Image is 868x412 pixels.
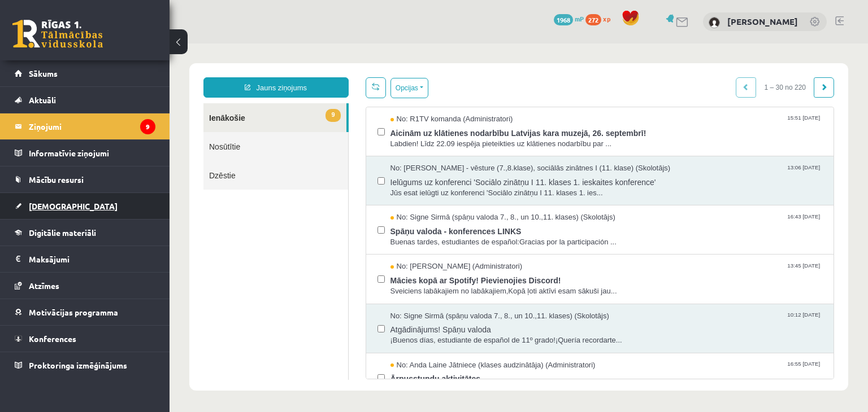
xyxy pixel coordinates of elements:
[615,268,653,276] span: 10:12 [DATE]
[585,14,601,25] span: 272
[587,34,645,54] span: 1 – 30 no 220
[221,243,653,253] span: Sveiciens labākajiem no labākajiem,Kopā ļoti aktīvi esam sākuši jau...
[34,117,179,146] a: Dzēstie
[615,317,653,325] span: 16:55 [DATE]
[585,14,616,23] a: 272 xp
[29,280,59,291] span: Atzīmes
[221,268,440,278] span: No: Signe Sirmā (spāņu valoda 7., 8., un 10.,11. klases) (Skolotājs)
[29,307,118,317] span: Motivācijas programma
[15,220,155,246] a: Digitālie materiāli
[15,113,155,139] a: Ziņojumi9
[615,218,653,226] span: 13:45 [DATE]
[221,169,653,204] a: No: Signe Sirmā (spāņu valoda 7., 8., un 10.,11. klases) (Skolotājs) 16:43 [DATE] Spāņu valoda - ...
[221,229,653,243] span: Mācies kopā ar Spotify! Pievienojies Discord!
[29,113,155,139] legend: Ziņojumi
[15,87,155,113] a: Aktuāli
[29,95,56,105] span: Aktuāli
[221,218,653,253] a: No: [PERSON_NAME] (Administratori) 13:45 [DATE] Mācies kopā ar Spotify! Pievienojies Discord! Sve...
[221,71,653,106] a: No: R1TV komanda (Administratori) 15:51 [DATE] Aicinām uz klātienes nodarbību Latvijas kara muzej...
[15,352,155,378] a: Proktoringa izmēģinājums
[29,174,84,185] span: Mācību resursi
[221,144,653,155] span: Jūs esat ielūgti uz konferenci 'Sociālo zinātņu I 11. klases 1. ies...
[34,89,179,117] a: Nosūtītie
[29,227,96,238] span: Digitālie materiāli
[221,95,653,106] span: Labdien! Līdz 22.09 iespēja pieteikties uz klātienes nodarbību par ...
[575,14,584,23] span: mP
[15,193,155,219] a: [DEMOGRAPHIC_DATA]
[221,130,653,144] span: Ielūgums uz konferenci 'Sociālo zinātņu I 11. klases 1. ieskaites konference'
[221,169,446,179] span: No: Signe Sirmā (spāņu valoda 7., 8., un 10.,11. klases) (Skolotājs)
[221,218,353,229] span: No: [PERSON_NAME] (Administratori)
[221,179,653,194] span: Spāņu valoda - konferences LINKS
[727,16,798,27] a: [PERSON_NAME]
[34,34,179,54] a: Jauns ziņojums
[554,14,584,23] a: 1968 mP
[221,194,653,204] span: Buenas tardes, estudiantes de español:Gracias por la participación ...
[15,326,155,352] a: Konferences
[29,360,127,370] span: Proktoringa izmēģinājums
[221,278,653,292] span: Atgādinājums! Spāņu valoda
[615,71,653,79] span: 15:51 [DATE]
[221,81,653,95] span: Aicinām uz klātienes nodarbību Latvijas kara muzejā, 26. septembrī!
[221,292,653,303] span: ¡Buenos días, estudiante de español de 11º grado!¡Quería recordarte...
[15,60,155,86] a: Sākums
[221,34,259,55] button: Opcijas
[140,119,155,134] i: 9
[15,166,155,192] a: Mācību resursi
[15,299,155,325] a: Motivācijas programma
[603,14,610,23] span: xp
[221,317,653,352] a: No: Anda Laine Jātniece (klases audzinātāja) (Administratori) 16:55 [DATE] Ārpusstundu aktivitātes
[615,169,653,177] span: 16:43 [DATE]
[12,20,103,48] a: Rīgas 1. Tālmācības vidusskola
[709,17,720,28] img: Alekss Hasans Jerli
[29,246,155,272] legend: Maksājumi
[29,201,118,211] span: [DEMOGRAPHIC_DATA]
[615,120,653,128] span: 13:06 [DATE]
[34,60,177,89] a: 9Ienākošie
[221,317,426,327] span: No: Anda Laine Jātniece (klases audzinātāja) (Administratori)
[15,246,155,272] a: Maksājumi
[29,140,155,166] legend: Informatīvie ziņojumi
[29,334,76,344] span: Konferences
[221,120,653,155] a: No: [PERSON_NAME] - vēsture (7.,8.klase), sociālās zinātnes I (11. klase) (Skolotājs) 13:06 [DATE...
[554,14,573,25] span: 1968
[221,71,344,81] span: No: R1TV komanda (Administratori)
[15,273,155,299] a: Atzīmes
[29,68,58,78] span: Sākums
[156,65,171,78] span: 9
[221,268,653,303] a: No: Signe Sirmā (spāņu valoda 7., 8., un 10.,11. klases) (Skolotājs) 10:12 [DATE] Atgādinājums! S...
[221,120,501,130] span: No: [PERSON_NAME] - vēsture (7.,8.klase), sociālās zinātnes I (11. klase) (Skolotājs)
[15,140,155,166] a: Informatīvie ziņojumi
[221,327,653,341] span: Ārpusstundu aktivitātes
